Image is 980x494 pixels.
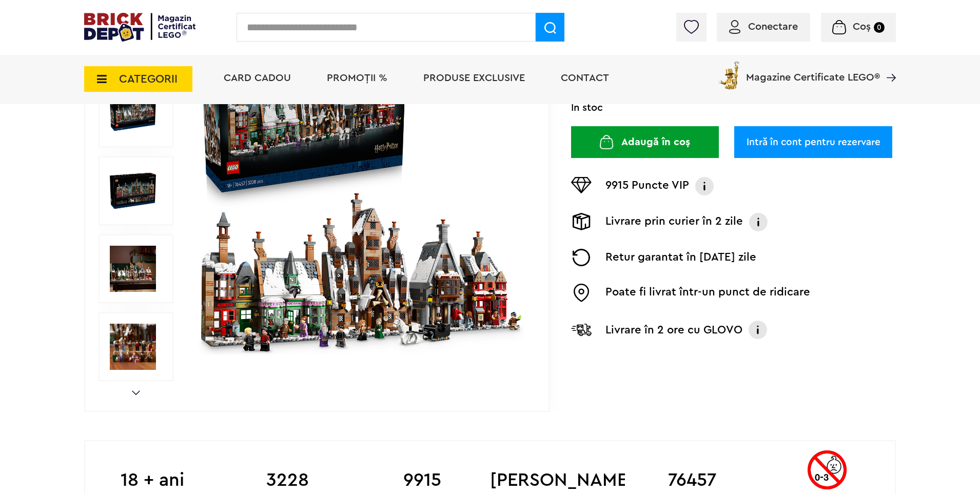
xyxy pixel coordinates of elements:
div: În stoc [571,103,896,113]
b: 9915 [355,466,490,494]
img: Info livrare cu GLOVO [748,320,768,340]
small: 0 [874,22,885,33]
p: Poate fi livrat într-un punct de ridicare [605,284,810,302]
img: Returnare [571,249,592,266]
img: Satul Hogsmeade [110,90,156,136]
img: Info livrare prin curier [748,213,769,231]
img: Info VIP [694,177,715,195]
a: Contact [561,73,609,83]
a: Produse exclusive [423,73,525,83]
span: Magazine Certificate LEGO® [746,59,880,83]
img: Satul Hogsmeade [196,26,526,356]
p: Livrare în 2 ore cu GLOVO [605,322,742,338]
a: Conectare [729,22,798,32]
img: Satul Hogsmeade LEGO 76457 [110,168,156,214]
span: Coș [853,22,871,32]
b: [PERSON_NAME] [490,466,625,494]
img: Livrare Glovo [571,323,592,336]
a: Intră în cont pentru rezervare [734,126,892,158]
img: Livrare [571,213,592,230]
a: PROMOȚII % [327,73,387,83]
img: Puncte VIP [571,177,592,193]
button: Adaugă în coș [571,126,719,158]
b: 3228 [220,466,355,494]
a: Card Cadou [224,73,291,83]
a: Next [132,390,140,395]
p: Livrare prin curier în 2 zile [605,213,743,231]
a: Magazine Certificate LEGO® [880,59,896,69]
p: Retur garantat în [DATE] zile [605,249,756,266]
img: Seturi Lego Satul Hogsmeade [110,246,156,292]
b: 18 + ani [85,466,220,494]
p: 9915 Puncte VIP [605,177,689,195]
img: LEGO Harry Potter Satul Hogsmeade [110,324,156,370]
span: CATEGORII [119,73,178,85]
span: Conectare [748,22,798,32]
img: Easybox [571,284,592,302]
b: 76457 [625,466,760,494]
